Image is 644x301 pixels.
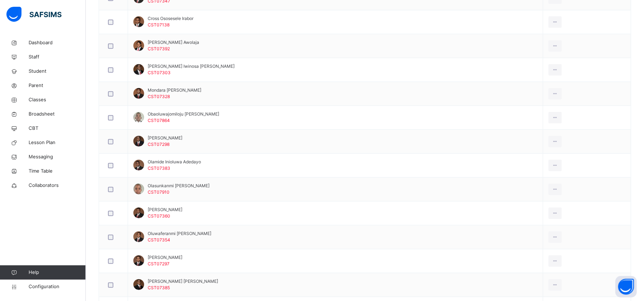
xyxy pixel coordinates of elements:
[148,22,169,27] span: CST07138
[29,182,86,189] span: Collaborators
[148,213,170,219] span: CST07360
[148,254,182,261] span: [PERSON_NAME]
[29,168,86,175] span: Time Table
[148,118,170,123] span: CST07864
[148,285,170,290] span: CST07385
[29,68,86,75] span: Student
[148,206,182,213] span: [PERSON_NAME]
[148,46,170,51] span: CST07392
[148,70,171,75] span: CST07303
[148,261,169,266] span: CST07297
[29,283,85,290] span: Configuration
[148,237,170,243] span: CST07354
[29,96,86,103] span: Classes
[29,139,86,146] span: Lesson Plan
[148,87,201,93] span: Mondara [PERSON_NAME]
[29,269,85,276] span: Help
[148,94,170,99] span: CST07328
[148,278,218,285] span: [PERSON_NAME] [PERSON_NAME]
[6,7,62,22] img: safsims
[148,142,169,147] span: CST07298
[148,159,201,165] span: Olamide Inioluwa Adedayo
[29,53,86,61] span: Staff
[148,111,219,117] span: Obaoluwajomiloju [PERSON_NAME]
[29,39,86,46] span: Dashboard
[29,125,86,132] span: CBT
[148,39,199,46] span: [PERSON_NAME] Awolaja
[615,276,637,297] button: Open asap
[29,111,86,118] span: Broadsheet
[148,165,170,171] span: CST07383
[148,189,169,195] span: CST07910
[29,82,86,89] span: Parent
[148,63,235,70] span: [PERSON_NAME] Iwinosa [PERSON_NAME]
[148,15,193,22] span: Cross Ososesele Irabor
[148,135,182,141] span: [PERSON_NAME]
[148,230,211,237] span: Oluwaferanmi [PERSON_NAME]
[148,183,210,189] span: Olasunkanmi [PERSON_NAME]
[29,153,86,160] span: Messaging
